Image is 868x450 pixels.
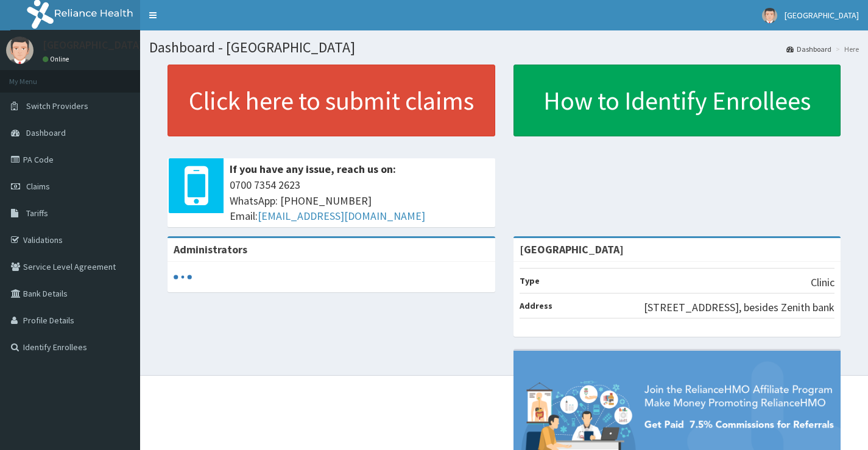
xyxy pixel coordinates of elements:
h1: Dashboard - [GEOGRAPHIC_DATA] [149,40,859,55]
strong: [GEOGRAPHIC_DATA] [520,242,624,256]
p: [STREET_ADDRESS], besides Zenith bank [644,300,834,315]
span: [GEOGRAPHIC_DATA] [785,10,859,21]
b: Administrators [174,242,247,256]
p: Clinic [811,275,834,290]
li: Here [833,44,859,54]
span: Claims [26,181,50,192]
img: User Image [762,8,777,23]
span: Switch Providers [26,100,88,111]
p: [GEOGRAPHIC_DATA] [43,40,143,51]
img: User Image [6,37,34,64]
span: Tariffs [26,208,48,219]
a: Dashboard [786,44,831,54]
svg: audio-loading [174,268,192,286]
a: [EMAIL_ADDRESS][DOMAIN_NAME] [258,209,425,223]
b: Address [520,300,552,311]
span: 0700 7354 2623 WhatsApp: [PHONE_NUMBER] Email: [230,177,489,224]
a: How to Identify Enrollees [513,65,841,136]
span: Dashboard [26,127,66,138]
a: Online [43,55,72,63]
b: If you have any issue, reach us on: [230,162,396,176]
a: Click here to submit claims [168,65,495,136]
b: Type [520,275,540,286]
